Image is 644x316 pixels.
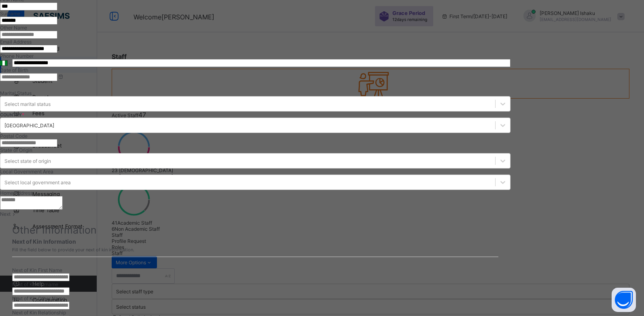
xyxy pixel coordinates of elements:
div: [GEOGRAPHIC_DATA] [4,122,54,128]
label: Next of Kin Surname [12,281,58,287]
div: Select state of origin [4,158,51,164]
label: Next of Kin Relationship [12,310,66,316]
button: Open asap [612,288,636,312]
label: Next of Kin First Name [12,267,62,273]
div: Select local government area [4,179,71,185]
div: Select marital status [4,101,51,107]
span: Fill the field below to provide your next of kin information. [12,247,498,253]
label: Next of Kin Other Name [12,295,65,301]
span: Other Information [12,224,97,236]
span: Next of Kin Information [12,238,498,245]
